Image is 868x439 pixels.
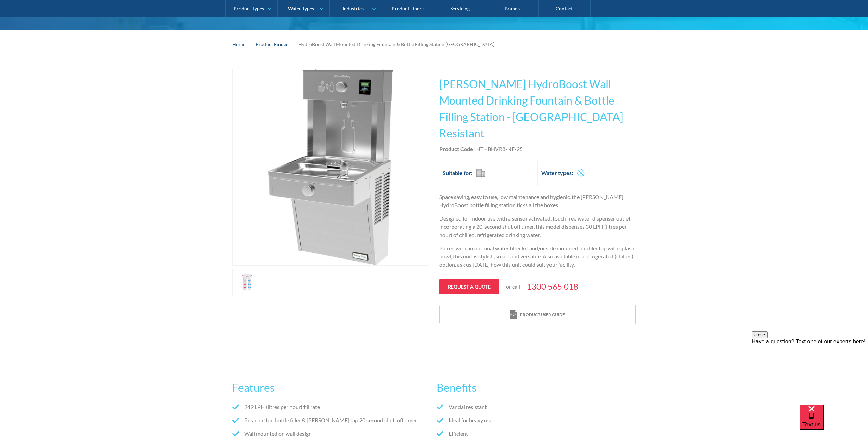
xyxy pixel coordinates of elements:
[439,214,636,239] p: Designed for indoor use with a sensor activated, touch free water dispenser outlet incorporating ...
[234,5,264,11] div: Product Types
[256,41,288,48] a: Product Finder
[437,403,636,411] li: Vandal resistant
[342,5,364,11] div: Industries
[510,310,517,319] img: print icon
[439,279,499,294] a: Request a quote
[440,305,635,324] a: print iconProduct user guide
[232,403,431,411] li: 249 LPH (litres per hour) fill rate
[232,429,431,438] li: Wall mounted on wall design
[232,269,262,296] a: open lightbox
[232,380,431,396] h2: Features
[520,311,565,318] div: Product user guide
[800,405,868,439] iframe: podium webchat widget bubble
[437,416,636,424] li: Ideal for heavy use
[439,193,636,209] p: Space saving, easy to use, low maintenance and hygienic, the [PERSON_NAME] HydroBoost bottle fill...
[541,169,573,177] h2: Water types:
[233,69,429,265] img: HydroBoost Wall Mounted Drinking Fountain & Bottle Filling Station Vandal Resistant
[232,416,431,424] li: Push button bottle filler & [PERSON_NAME] tap 20 second shut-off timer
[437,429,636,438] li: Efficient
[443,169,472,177] h2: Suitable for:
[232,41,245,48] a: Home
[527,280,578,293] a: 1300 565 018
[752,331,868,413] iframe: podium webchat widget prompt
[232,69,429,266] a: open lightbox
[249,40,252,48] div: |
[439,146,475,152] strong: Product Code:
[288,5,314,11] div: Water Types
[439,76,636,142] h1: [PERSON_NAME] HydroBoost Wall Mounted Drinking Fountain & Bottle Filling Station - [GEOGRAPHIC_DA...
[298,41,494,48] div: HydroBoost Wall Mounted Drinking Fountain & Bottle Filling Station [GEOGRAPHIC_DATA]
[437,380,636,396] h2: Benefits
[476,145,523,153] div: HTHBHVR8-NF-25
[506,282,520,291] p: or call
[439,244,636,269] p: Paired with an optional water filter kit and/or side mounted bubbler tap with splash bowl, this u...
[292,40,295,48] div: |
